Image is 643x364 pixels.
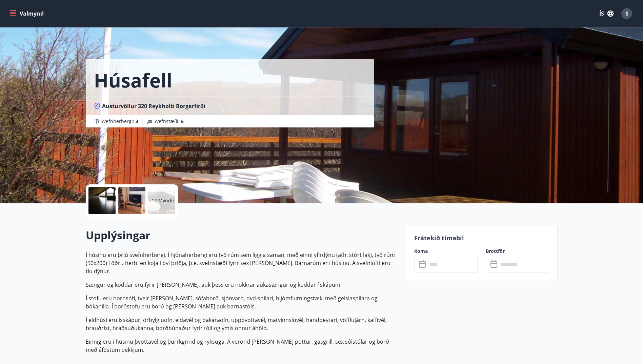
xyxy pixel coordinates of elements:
[625,10,628,17] span: S
[414,248,478,255] label: Koma
[86,294,398,310] p: Í stofu eru hornsófi, tveir [PERSON_NAME], sófaborð, sjónvarp, dvd-spilari, hljómflutningstæki me...
[154,118,184,125] span: Svefnstæði :
[414,234,549,242] p: Frátekið tímabil
[486,248,549,255] label: Brottför
[86,281,398,289] p: Sængur og koddar eru fyrir [PERSON_NAME], auk þess eru nokkrar aukasængur og koddar í skápum.
[181,118,184,124] span: 6
[86,228,398,243] h2: Upplýsingar
[94,67,172,93] h1: Húsafell
[596,7,617,20] button: ÍS
[86,316,398,332] p: Í eldhúsi eru ísskápur, örbylgjuofn, eldavél og bakaraofn, uppþvottavél, matvinnsluvél, handþeyta...
[149,197,175,204] p: +12 Myndir
[86,251,398,275] p: Í húsinu eru þrjú svefnherbergi. Í hjónaherbergi eru tvö rúm sem liggja saman, með einni yfirdýnu...
[86,338,398,354] p: Einnig eru í húsinu þvottavél og þurrkgrind og ryksuga. Á verönd [PERSON_NAME] pottur, gasgrill, ...
[619,5,635,22] button: S
[101,118,138,125] span: Svefnherbergi :
[102,102,205,110] span: Austurvöllur 320 Reykholti Borgarfirði
[136,118,138,124] span: 3
[8,7,46,20] button: menu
